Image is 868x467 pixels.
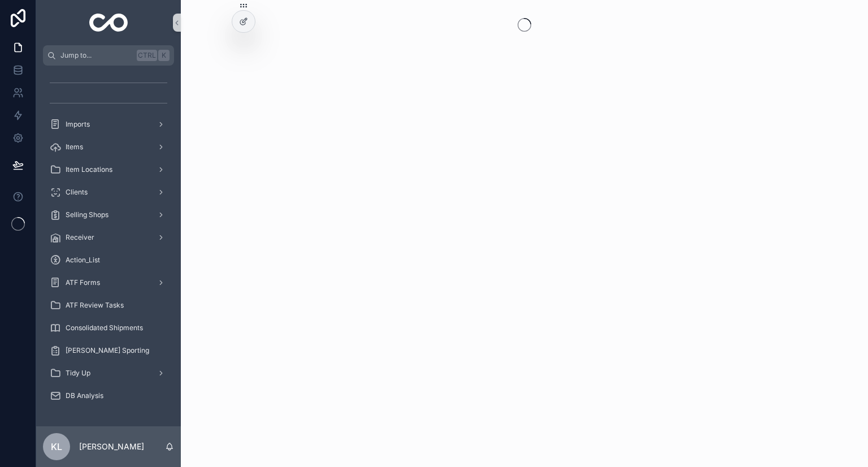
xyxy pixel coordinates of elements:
button: Jump to...CtrlK [43,45,174,66]
div: scrollable content [36,66,181,421]
a: ATF Forms [43,273,174,293]
span: Tidy Up [66,369,90,378]
a: Items [43,137,174,157]
span: DB Analysis [66,391,103,400]
img: App logo [89,14,128,32]
a: Tidy Up [43,363,174,383]
span: [PERSON_NAME] Sporting [66,346,149,355]
span: ATF Forms [66,278,100,287]
span: Jump to... [60,51,132,60]
a: Clients [43,182,174,202]
span: K [159,51,168,60]
span: Ctrl [137,50,157,61]
span: Items [66,142,83,152]
span: Consolidated Shipments [66,323,143,332]
span: Selling Shops [66,210,108,219]
a: [PERSON_NAME] Sporting [43,340,174,361]
span: KL [51,440,62,453]
span: ATF Review Tasks [66,301,124,310]
a: Consolidated Shipments [43,318,174,338]
span: Item Locations [66,165,112,174]
a: Imports [43,114,174,135]
span: Imports [66,120,90,129]
a: Item Locations [43,159,174,180]
a: Action_List [43,250,174,270]
p: [PERSON_NAME] [79,441,144,452]
a: DB Analysis [43,386,174,406]
a: Receiver [43,227,174,248]
a: ATF Review Tasks [43,295,174,315]
span: Action_List [66,256,100,265]
span: Receiver [66,233,94,242]
span: Clients [66,188,88,197]
a: Selling Shops [43,205,174,225]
